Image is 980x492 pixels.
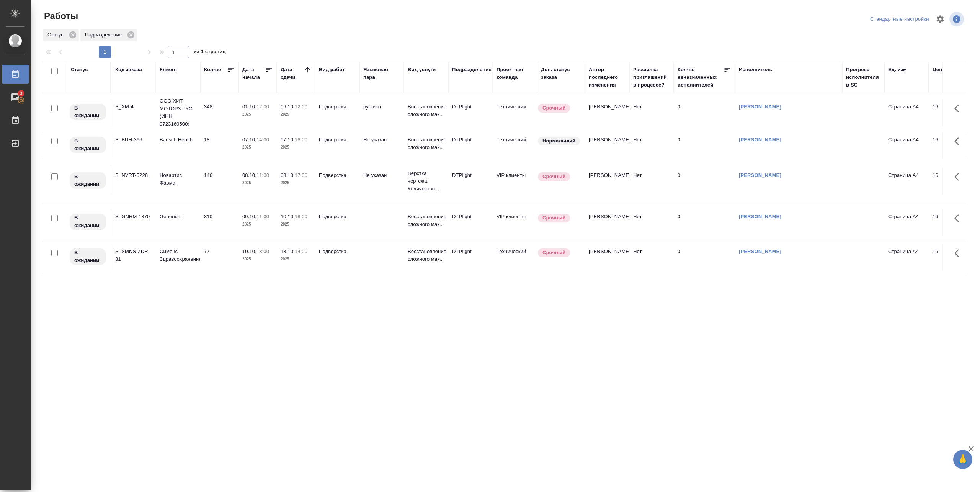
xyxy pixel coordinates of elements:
td: 0 [674,132,735,159]
a: [PERSON_NAME] [739,214,781,219]
div: Прогресс исполнителя в SC [846,66,880,89]
td: Страница А4 [884,244,929,271]
p: 14:00 [256,137,269,142]
td: DTPlight [448,132,493,159]
p: ООО ХИТ МОТОРЗ РУС (ИНН 9723160500) [160,97,196,128]
td: 146 [200,168,238,195]
p: 11:00 [256,214,269,219]
p: 2025 [242,144,273,151]
div: Цена [933,66,945,74]
div: Кол-во [204,66,221,74]
div: Кол-во неназначенных исполнителей [678,66,724,89]
p: 18:00 [295,214,307,219]
p: Восстановление сложного мак... [408,213,444,228]
span: Настроить таблицу [931,10,949,28]
div: Вид работ [319,66,345,74]
p: 10.10, [242,248,256,254]
td: 77 [200,244,238,271]
div: Код заказа [115,66,142,74]
div: Статус [71,66,88,74]
td: 310 [200,209,238,236]
div: split button [868,13,931,25]
div: Дата начала [242,66,265,81]
p: Bausch Health [160,136,196,144]
span: 🙏 [956,451,969,467]
button: 🙏 [953,450,972,469]
td: [PERSON_NAME] [585,244,629,271]
td: 0 [674,244,735,271]
td: Технический [493,132,537,159]
p: Восстановление сложного мак... [408,103,444,118]
td: 16 [929,244,967,271]
p: 12:00 [295,104,307,110]
div: S_NVRT-5228 [115,172,152,179]
p: Нормальный [542,137,575,145]
p: Срочный [542,249,565,257]
p: 08.10, [281,172,295,178]
td: Нет [629,168,674,195]
td: Нет [629,244,674,271]
span: Работы [42,10,78,22]
p: 2025 [242,111,273,118]
div: S_XM-4 [115,103,152,111]
td: 16 [929,132,967,159]
p: 11:00 [256,172,269,178]
p: Статус [47,31,66,39]
span: 3 [15,90,27,97]
button: Здесь прячутся важные кнопки [950,99,968,118]
button: Здесь прячутся важные кнопки [950,244,968,262]
td: VIP клиенты [493,168,537,195]
p: Новартис Фарма [160,172,196,187]
p: Верстка чертежа. Количество... [408,170,444,193]
td: Нет [629,132,674,159]
p: 16:00 [295,137,307,142]
td: [PERSON_NAME] [585,209,629,236]
p: 07.10, [242,137,256,142]
td: [PERSON_NAME] [585,99,629,126]
td: 0 [674,168,735,195]
p: 10.10, [281,214,295,219]
p: 07.10, [281,137,295,142]
div: Исполнитель [739,66,773,74]
p: В ожидании [74,214,101,229]
div: Статус [43,29,79,41]
p: 2025 [281,111,311,118]
td: 0 [674,99,735,126]
p: 14:00 [295,248,307,254]
td: Нет [629,99,674,126]
div: Ед. изм [888,66,907,74]
div: S_BUH-396 [115,136,152,144]
p: Срочный [542,104,565,112]
p: Подверстка [319,172,356,179]
div: Исполнитель назначен, приступать к работе пока рано [69,213,107,231]
p: Восстановление сложного мак... [408,248,444,263]
p: 2025 [242,179,273,187]
p: Сименс Здравоохранение [160,248,196,263]
td: Технический [493,244,537,271]
p: 2025 [242,221,273,228]
button: Здесь прячутся важные кнопки [950,209,968,227]
td: DTPlight [448,99,493,126]
div: Рассылка приглашений в процессе? [633,66,670,89]
div: Исполнитель назначен, приступать к работе пока рано [69,136,107,154]
td: DTPlight [448,168,493,195]
div: S_GNRM-1370 [115,213,152,221]
p: Срочный [542,214,565,222]
button: Здесь прячутся важные кнопки [950,168,968,186]
a: [PERSON_NAME] [739,248,781,254]
p: 2025 [281,221,311,228]
td: [PERSON_NAME] [585,132,629,159]
div: Подразделение [80,29,137,41]
p: Подверстка [319,103,356,111]
td: 16 [929,168,967,195]
div: Языковая пара [363,66,400,81]
td: 0 [674,209,735,236]
td: [PERSON_NAME] [585,168,629,195]
p: В ожидании [74,249,101,264]
td: Страница А4 [884,99,929,126]
p: Generium [160,213,196,221]
p: Подразделение [85,31,124,39]
p: В ожидании [74,137,101,152]
p: 2025 [242,255,273,263]
div: Исполнитель назначен, приступать к работе пока рано [69,248,107,266]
